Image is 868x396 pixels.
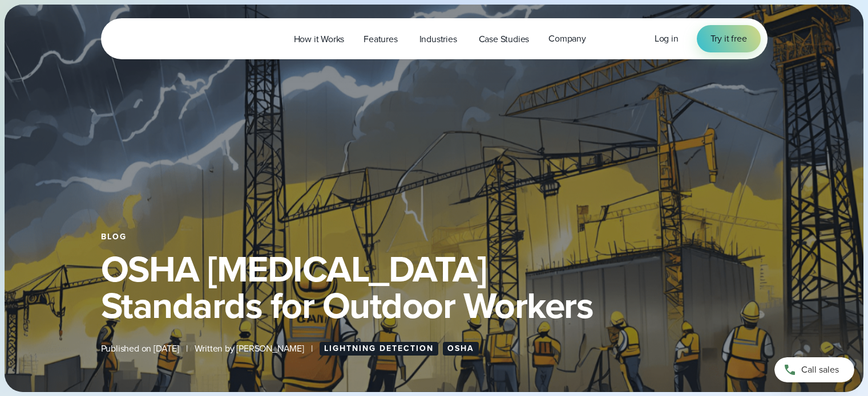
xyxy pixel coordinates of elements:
[443,342,479,356] a: OSHA
[697,25,761,52] a: Try it free
[195,342,304,356] span: Written by [PERSON_NAME]
[101,251,768,324] h1: OSHA [MEDICAL_DATA] Standards for Outdoor Workers
[311,342,313,356] span: |
[101,232,768,242] div: Blog
[364,32,397,46] span: Features
[655,32,679,45] span: Log in
[469,27,539,51] a: Case Studies
[710,32,747,46] span: Try it free
[479,32,530,46] span: Case Studies
[774,357,854,382] a: Call sales
[186,342,188,356] span: |
[294,32,345,46] span: How it Works
[284,27,354,51] a: How it Works
[101,342,179,356] span: Published on [DATE]
[655,32,679,46] a: Log in
[419,32,457,46] span: Industries
[801,363,839,377] span: Call sales
[548,32,586,46] span: Company
[320,342,438,356] a: Lightning Detection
